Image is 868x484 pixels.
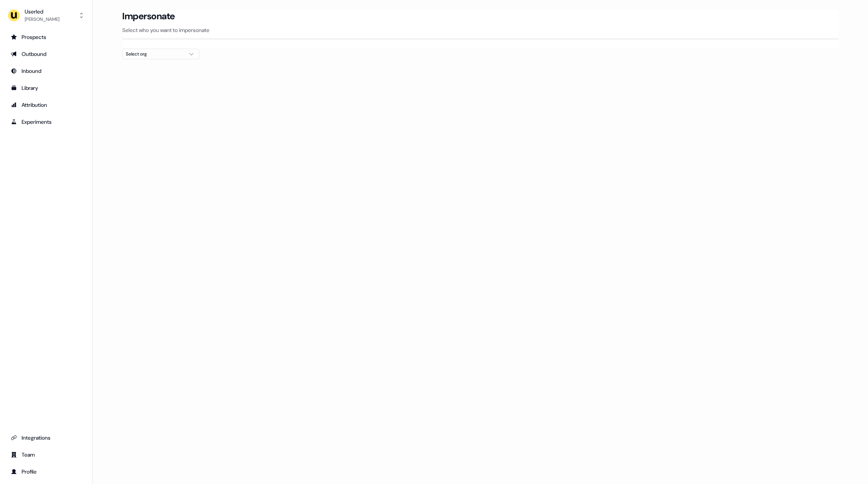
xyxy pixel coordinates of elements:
div: Attribution [11,101,81,109]
div: Team [11,451,81,459]
a: Go to profile [6,465,86,478]
a: Go to outbound experience [6,48,86,60]
a: Go to prospects [6,31,86,43]
div: Library [11,84,81,92]
a: Go to templates [6,82,86,94]
a: Go to attribution [6,99,86,111]
div: Select org [126,50,184,58]
div: Userled [25,8,59,15]
div: Profile [11,468,81,476]
a: Go to team [6,449,86,461]
button: Select org [122,49,199,59]
a: Go to Inbound [6,65,86,77]
p: Select who you want to impersonate [122,26,838,34]
a: Go to integrations [6,432,86,444]
div: Prospects [11,33,81,41]
button: Userled[PERSON_NAME] [6,6,86,25]
div: Experiments [11,118,81,126]
div: Inbound [11,67,81,75]
h3: Impersonate [122,10,175,22]
div: Integrations [11,434,81,442]
a: Go to experiments [6,116,86,128]
div: [PERSON_NAME] [25,15,59,23]
div: Outbound [11,50,81,58]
